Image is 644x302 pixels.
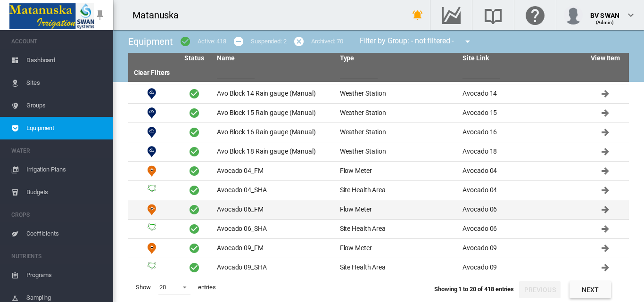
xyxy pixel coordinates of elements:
[213,104,336,122] td: Avo Block 15 Rain gauge (Manual)
[128,239,175,258] td: Flow Meter
[596,142,615,161] button: Click to go to equipment
[26,222,106,245] span: Coefficients
[251,37,287,46] div: Suspended: 2
[336,258,459,277] td: Site Health Area
[293,36,305,47] md-icon: icon-cancel
[596,258,615,277] button: Click to go to equipment
[600,165,611,177] md-icon: Click to go to equipment
[596,104,615,122] button: Click to go to equipment
[459,200,582,219] td: Avocado 06
[189,88,200,99] span: Active
[128,200,629,220] tr: Flow Meter Avocado 06_FM Flow Meter Avocado 06 Click to go to equipment
[596,200,615,219] button: Click to go to equipment
[596,181,615,200] button: Click to go to equipment
[582,53,629,64] th: View Item
[600,107,611,119] md-icon: Click to go to equipment
[600,204,611,215] md-icon: Click to go to equipment
[189,223,200,235] span: Active
[128,258,629,278] tr: Site Health Area Avocado 09_SHA Site Health Area Avocado 09 Click to go to equipment
[596,162,615,180] button: Click to go to equipment
[434,286,514,293] span: Showing 1 to 20 of 418 entries
[128,142,629,162] tr: Weather Station Avo Block 18 Rain gauge (Manual) Weather Station Avocado 18 Click to go to equipment
[128,36,173,47] span: Equipment
[600,243,611,254] md-icon: Click to go to equipment
[11,249,106,264] span: NUTRIENTS
[189,204,200,215] span: Active
[408,6,427,24] button: icon-bell-ring
[213,162,336,180] td: Avocado 04_FM
[596,123,615,142] button: Click to go to equipment
[462,36,473,47] md-icon: icon-menu-down
[600,223,611,235] md-icon: Click to go to equipment
[440,9,462,21] md-icon: Go to the Data Hub
[128,162,629,181] tr: Flow Meter Avocado 04_FM Flow Meter Avocado 04 Click to go to equipment
[353,32,480,51] div: Filter by Group: - not filtered -
[336,142,459,161] td: Weather Station
[194,279,220,295] span: entries
[213,200,336,219] td: Avocado 06_FM
[459,104,582,122] td: Avocado 15
[482,9,504,21] md-icon: Search the knowledge base
[336,84,459,103] td: Weather Station
[26,49,106,72] span: Dashboard
[459,258,582,277] td: Avocado 09
[132,279,155,295] span: Show
[146,88,157,99] img: 10.svg
[189,262,200,273] span: Active
[26,117,106,139] span: Equipment
[9,3,94,29] img: Matanuska_LOGO.png
[213,220,336,238] td: Avocado 06_SHA
[198,37,226,46] div: Active: 418
[600,146,611,157] md-icon: Click to go to equipment
[459,123,582,142] td: Avocado 16
[213,84,336,103] td: Avo Block 14 Rain gauge (Manual)
[26,158,106,181] span: Irrigation Plans
[289,32,308,51] button: icon-cancel
[184,54,204,62] a: Status
[600,127,611,138] md-icon: Click to go to equipment
[146,165,157,177] img: 9.svg
[459,220,582,238] td: Avocado 06
[336,220,459,238] td: Site Health Area
[336,123,459,142] td: Weather Station
[128,123,629,142] tr: Weather Station Avo Block 16 Rain gauge (Manual) Weather Station Avocado 16 Click to go to equipment
[217,54,235,62] a: Name
[146,262,157,273] img: 3.svg
[336,181,459,200] td: Site Health Area
[128,220,629,239] tr: Site Health Area Avocado 06_SHA Site Health Area Avocado 06 Click to go to equipment
[128,162,175,180] td: Flow Meter
[11,34,106,49] span: ACCOUNT
[189,127,200,138] span: Active
[213,239,336,258] td: Avocado 09_FM
[11,143,106,158] span: WATER
[26,72,106,94] span: Sites
[311,37,343,46] div: Archived: 70
[524,9,546,21] md-icon: Click here for help
[146,107,157,119] img: 10.svg
[213,123,336,142] td: Avo Block 16 Rain gauge (Manual)
[458,32,477,51] button: icon-menu-down
[459,53,582,64] th: Site Link
[412,9,423,21] md-icon: icon-bell-ring
[159,284,166,291] div: 20
[336,162,459,180] td: Flow Meter
[340,54,355,62] a: Type
[213,258,336,277] td: Avocado 09_SHA
[11,207,106,222] span: CROPS
[128,220,175,238] td: Site Health Area
[189,243,200,254] span: Active
[146,185,157,196] img: 3.svg
[459,162,582,180] td: Avocado 04
[26,264,106,286] span: Programs
[189,185,200,196] span: Active
[176,32,195,51] button: icon-checkbox-marked-circle
[590,7,619,16] div: BV SWAN
[596,84,615,103] button: Click to go to equipment
[146,127,157,138] img: 10.svg
[146,243,157,254] img: 9.svg
[570,281,611,298] button: Next
[189,107,200,119] span: Active
[128,142,175,161] td: Weather Station
[600,88,611,99] md-icon: Click to go to equipment
[459,239,582,258] td: Avocado 09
